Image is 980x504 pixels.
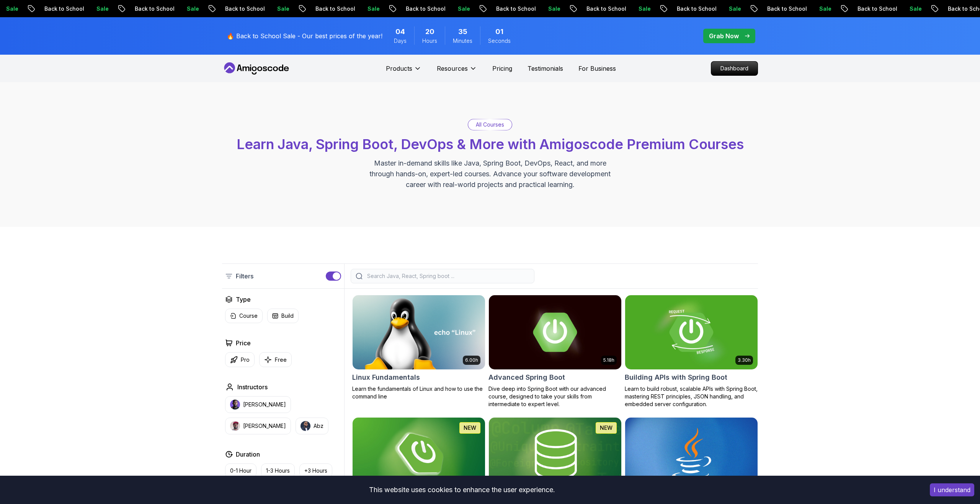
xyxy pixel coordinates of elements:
h2: Duration [236,450,260,459]
span: Minutes [453,37,472,45]
span: 35 Minutes [458,26,467,37]
button: Course [225,309,263,323]
p: Master in-demand skills like Java, Spring Boot, DevOps, React, and more through hands-on, expert-... [361,158,619,190]
span: Learn Java, Spring Boot, DevOps & More with Amigoscode Premium Courses [237,136,744,153]
p: 1-3 Hours [266,467,290,475]
p: Resources [437,64,468,73]
h2: Building APIs with Spring Boot [625,372,727,383]
p: Learn to build robust, scalable APIs with Spring Boot, mastering REST principles, JSON handling, ... [625,385,758,408]
a: Dashboard [711,61,758,76]
p: NEW [464,424,476,432]
a: Pricing [492,64,512,73]
p: Sale [903,5,928,13]
button: instructor img[PERSON_NAME] [225,396,291,413]
p: Abz [314,422,323,430]
p: Back to School [38,5,90,13]
a: Testimonials [528,64,563,73]
p: Sale [90,5,115,13]
p: All Courses [476,121,504,128]
p: Back to School [490,5,542,13]
img: instructor img [301,421,310,431]
img: Spring Boot for Beginners card [353,418,485,492]
span: Seconds [488,37,511,45]
p: Back to School [219,5,271,13]
button: Products [386,64,421,79]
p: Dashboard [711,62,758,75]
a: For Business [578,64,616,73]
p: Back to School [129,5,181,13]
p: +3 Hours [304,467,327,475]
h2: Type [236,295,251,304]
p: Sale [813,5,838,13]
button: Build [267,309,299,323]
span: 1 Seconds [495,26,503,37]
p: Sale [181,5,205,13]
a: Building APIs with Spring Boot card3.30hBuilding APIs with Spring BootLearn to build robust, scal... [625,295,758,408]
p: Back to School [761,5,813,13]
img: Building APIs with Spring Boot card [625,295,758,369]
p: Sale [542,5,567,13]
p: Dive deep into Spring Boot with our advanced course, designed to take your skills from intermedia... [488,385,622,408]
p: Build [281,312,294,320]
p: Back to School [309,5,361,13]
p: Filters [236,272,253,281]
p: Pro [241,356,250,364]
h2: Price [236,338,251,348]
p: Course [239,312,258,320]
img: instructor img [230,421,240,431]
span: 4 Days [395,26,405,37]
p: Grab Now [709,31,739,41]
h2: Advanced Spring Boot [488,372,565,383]
p: [PERSON_NAME] [243,401,286,408]
img: Advanced Spring Boot card [489,295,621,369]
span: 20 Hours [425,26,434,37]
p: Sale [361,5,386,13]
a: Linux Fundamentals card6.00hLinux FundamentalsLearn the fundamentals of Linux and how to use the ... [352,295,485,400]
input: Search Java, React, Spring boot ... [366,272,529,280]
h2: Instructors [237,382,268,392]
button: Pro [225,352,255,367]
p: Products [386,64,412,73]
div: This website uses cookies to enhance the user experience. [6,481,918,498]
p: Learn the fundamentals of Linux and how to use the command line [352,385,485,400]
img: Java for Beginners card [625,418,758,492]
h2: Linux Fundamentals [352,372,420,383]
p: 🔥 Back to School Sale - Our best prices of the year! [227,31,382,41]
button: +3 Hours [299,463,332,478]
p: Free [275,356,287,364]
p: Back to School [400,5,452,13]
button: Resources [437,64,477,79]
span: Days [394,37,407,45]
img: Spring Data JPA card [489,418,621,492]
button: instructor img[PERSON_NAME] [225,418,291,434]
p: Sale [723,5,747,13]
img: Linux Fundamentals card [353,295,485,369]
button: 1-3 Hours [261,463,295,478]
span: Hours [422,37,437,45]
p: 5.18h [603,357,614,363]
p: Back to School [851,5,903,13]
p: NEW [600,424,612,432]
a: Advanced Spring Boot card5.18hAdvanced Spring BootDive deep into Spring Boot with our advanced co... [488,295,622,408]
p: Back to School [671,5,723,13]
button: Accept cookies [930,483,974,496]
img: instructor img [230,400,240,410]
p: 0-1 Hour [230,467,252,475]
button: Free [259,352,292,367]
p: Sale [271,5,296,13]
button: instructor imgAbz [296,418,328,434]
p: 3.30h [738,357,751,363]
p: Sale [632,5,657,13]
button: 0-1 Hour [225,463,256,478]
p: Sale [452,5,476,13]
p: [PERSON_NAME] [243,422,286,430]
p: Back to School [580,5,632,13]
p: 6.00h [465,357,478,363]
